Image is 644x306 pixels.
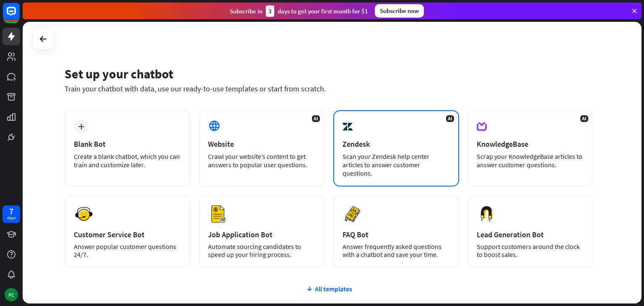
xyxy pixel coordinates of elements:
[230,5,368,17] div: Subscribe in days to get your first month for $1
[65,84,593,93] div: Train your chatbot with data, use our ready-to-use templates or start from scratch.
[74,243,181,259] div: Answer popular customer questions 24/7.
[208,230,315,239] div: Job Application Bot
[7,3,32,29] button: Open LiveChat chat widget
[446,115,454,122] span: AI
[9,207,13,215] div: 7
[477,243,584,259] div: Support customers around the clock to boost sales.
[74,152,181,169] div: Create a blank chatbot, which you can train and customize later.
[7,215,16,221] div: days
[477,230,584,239] div: Lead Generation Bot
[208,243,315,259] div: Automate sourcing candidates to speed up your hiring process.
[65,285,593,293] div: All templates
[477,152,584,169] div: Scrap your KnowledgeBase articles to answer customer questions.
[477,139,584,149] div: KnowledgeBase
[65,66,593,82] div: Set up your chatbot
[580,115,588,122] span: AI
[74,139,181,149] div: Blank Bot
[208,152,315,169] div: Crawl your website’s content to get answers to popular user questions.
[3,205,20,223] a: 7 days
[343,139,450,149] div: Zendesk
[375,4,424,18] div: Subscribe now
[266,5,274,17] div: 3
[312,115,320,122] span: AI
[208,139,315,149] div: Website
[343,230,450,239] div: FAQ Bot
[5,288,18,301] div: PC
[78,124,84,130] i: plus
[74,230,181,239] div: Customer Service Bot
[343,243,450,259] div: Answer frequently asked questions with a chatbot and save your time.
[343,152,450,177] div: Scan your Zendesk help center articles to answer customer questions.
